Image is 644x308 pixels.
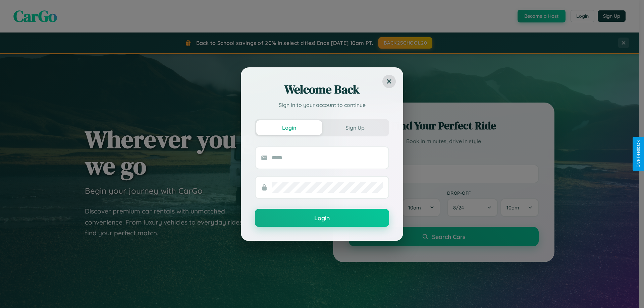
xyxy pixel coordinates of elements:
[256,120,322,135] button: Login
[636,140,641,168] div: Give Feedback
[255,209,389,227] button: Login
[322,120,388,135] button: Sign Up
[255,81,389,98] h2: Welcome Back
[255,101,389,109] p: Sign in to your account to continue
